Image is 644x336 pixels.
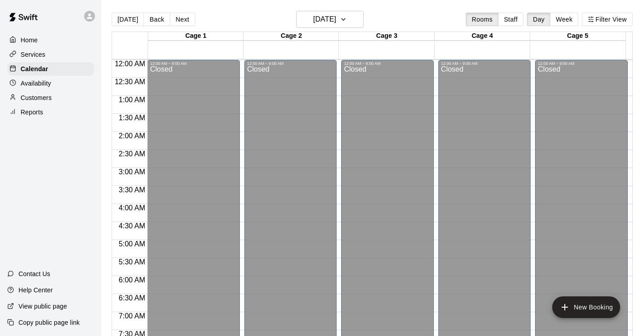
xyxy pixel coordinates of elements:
span: 3:00 AM [117,168,148,176]
a: Availability [7,77,94,90]
span: 12:00 AM [113,60,148,68]
span: 12:30 AM [113,78,148,86]
span: 2:30 AM [117,150,148,158]
h6: [DATE] [313,13,336,26]
a: Calendar [7,62,94,76]
span: 2:00 AM [117,132,148,140]
button: Rooms [466,13,498,26]
span: 1:00 AM [117,96,148,104]
p: Reports [21,108,43,117]
div: Cage 4 [435,32,530,41]
p: Copy public page link [18,318,80,327]
button: Back [144,13,170,26]
span: 4:00 AM [117,204,148,212]
button: Day [527,13,550,26]
p: Services [21,50,45,59]
a: Services [7,48,94,61]
span: 3:30 AM [117,186,148,194]
button: Next [170,13,195,26]
button: Filter View [582,13,632,26]
span: 6:30 AM [117,294,148,302]
button: Staff [498,13,524,26]
a: Reports [7,105,94,119]
p: Contact Us [18,269,50,278]
span: 1:30 AM [117,114,148,122]
p: Help Center [18,286,53,295]
span: 5:30 AM [117,258,148,266]
span: 7:00 AM [117,312,148,320]
button: Week [550,13,578,26]
a: Customers [7,91,94,104]
span: 5:00 AM [117,240,148,248]
div: Cage 1 [148,32,243,41]
div: 12:00 AM – 9:00 AM [247,61,334,66]
div: 12:00 AM – 9:00 AM [441,61,528,66]
p: Home [21,36,38,45]
div: Cage 3 [339,32,434,41]
a: Home [7,33,94,47]
div: Cage 2 [243,32,339,41]
div: 12:00 AM – 9:00 AM [344,61,431,66]
div: 12:00 AM – 9:00 AM [538,61,625,66]
p: Calendar [21,64,48,73]
p: Customers [21,93,52,102]
div: 12:00 AM – 9:00 AM [150,61,237,66]
p: View public page [18,302,67,311]
button: add [552,296,620,318]
button: [DATE] [112,13,144,26]
span: 4:30 AM [117,222,148,230]
button: [DATE] [296,11,364,28]
div: Cage 5 [530,32,626,41]
p: Availability [21,79,51,88]
span: 6:00 AM [117,276,148,284]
